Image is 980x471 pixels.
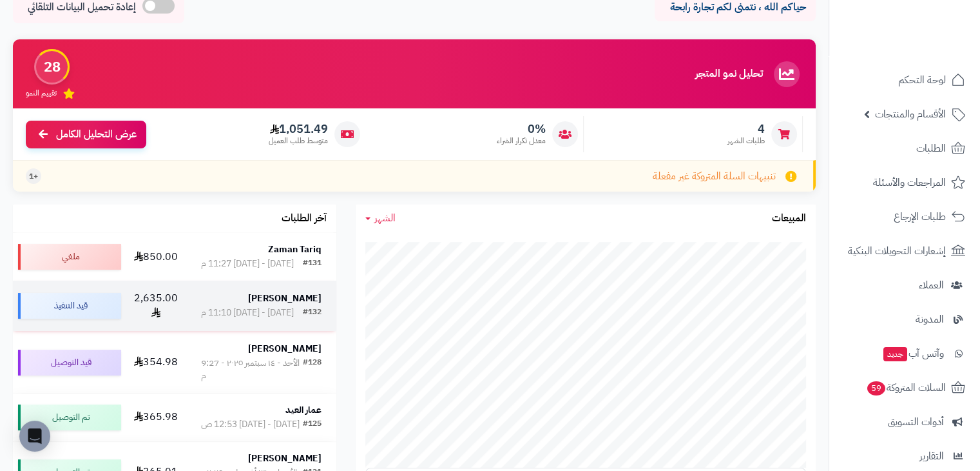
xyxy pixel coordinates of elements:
[29,171,38,182] span: +1
[837,372,972,403] a: السلات المتروكة59
[26,121,146,148] a: عرض التحليل الكامل
[303,357,322,383] div: #128
[248,292,322,305] strong: [PERSON_NAME]
[126,394,186,441] td: 365.98
[867,381,885,396] span: 59
[888,413,944,431] span: أدوات التسويق
[837,406,972,437] a: أدوات التسويق
[653,169,776,184] span: تنبيهات السلة المتروكة غير مفعلة
[285,403,322,417] strong: عمار العيد
[126,332,186,393] td: 354.98
[772,213,806,225] h3: المبيعات
[26,88,57,99] span: تقييم النمو
[18,293,121,319] div: قيد التنفيذ
[916,310,944,328] span: المدونة
[695,68,763,80] h3: تحليل نمو المتجر
[18,405,121,430] div: تم التوصيل
[126,233,186,281] td: 850.00
[201,306,294,319] div: [DATE] - [DATE] 11:10 م
[727,122,765,136] span: 4
[875,105,946,123] span: الأقسام والمنتجات
[919,276,944,294] span: العملاء
[497,122,546,136] span: 0%
[898,71,946,89] span: لوحة التحكم
[919,447,944,465] span: التقارير
[269,122,328,136] span: 1,051.49
[873,174,946,192] span: المراجعات والأسئلة
[282,213,327,225] h3: آخر الطلبات
[837,235,972,266] a: إشعارات التحويلات البنكية
[837,338,972,369] a: وآتس آبجديد
[883,347,907,361] span: جديد
[18,244,121,270] div: ملغي
[201,418,300,431] div: [DATE] - [DATE] 12:53 ص
[19,421,50,452] div: Open Intercom Messenger
[848,242,946,260] span: إشعارات التحويلات البنكية
[894,208,946,226] span: طلبات الإرجاع
[201,357,303,383] div: الأحد - ١٤ سبتمبر ٢٠٢٥ - 9:27 م
[837,133,972,164] a: الطلبات
[201,257,294,270] div: [DATE] - [DATE] 11:27 م
[303,257,322,270] div: #131
[837,65,972,95] a: لوحة التحكم
[727,135,765,146] span: طلبات الشهر
[837,167,972,198] a: المراجعات والأسئلة
[248,342,322,356] strong: [PERSON_NAME]
[837,270,972,301] a: العملاء
[56,127,137,142] span: عرض التحليل الكامل
[268,243,322,256] strong: Zaman Tariq
[303,306,322,319] div: #132
[269,135,328,146] span: متوسط طلب العميل
[303,418,322,431] div: #125
[248,452,322,465] strong: [PERSON_NAME]
[916,139,946,157] span: الطلبات
[374,210,396,226] span: الشهر
[365,211,396,226] a: الشهر
[18,350,121,376] div: قيد التوصيل
[126,281,186,331] td: 2,635.00
[497,135,546,146] span: معدل تكرار الشراء
[882,345,944,363] span: وآتس آب
[866,379,946,397] span: السلات المتروكة
[837,201,972,232] a: طلبات الإرجاع
[837,304,972,335] a: المدونة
